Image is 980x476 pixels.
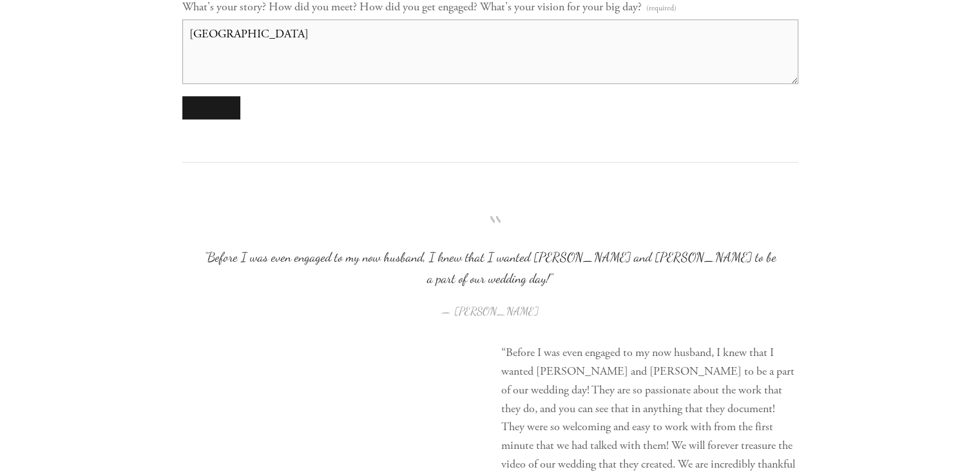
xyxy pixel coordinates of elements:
[203,226,778,247] span: “
[203,226,778,290] blockquote: “Before I was even engaged to my now husband, I knew that I wanted [PERSON_NAME] and [PERSON_NAME...
[182,19,798,84] textarea: [GEOGRAPHIC_DATA]
[203,290,778,322] figcaption: — [PERSON_NAME]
